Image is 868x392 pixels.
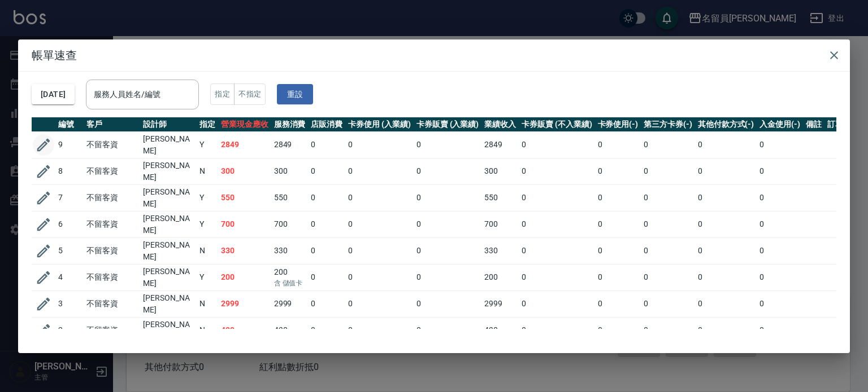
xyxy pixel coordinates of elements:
[695,317,757,343] td: 0
[481,211,519,237] td: 700
[595,264,641,290] td: 0
[308,117,345,132] th: 店販消費
[308,211,345,237] td: 0
[308,237,345,264] td: 0
[641,184,695,211] td: 0
[218,211,271,237] td: 700
[414,237,482,264] td: 0
[84,184,140,211] td: 不留客資
[757,117,803,132] th: 入金使用(-)
[414,184,482,211] td: 0
[55,237,84,264] td: 5
[414,290,482,317] td: 0
[345,317,414,343] td: 0
[308,184,345,211] td: 0
[481,290,519,317] td: 2999
[595,158,641,184] td: 0
[757,158,803,184] td: 0
[271,117,309,132] th: 服務消費
[84,131,140,158] td: 不留客資
[218,184,271,211] td: 550
[595,237,641,264] td: 0
[595,317,641,343] td: 0
[197,211,218,237] td: Y
[481,131,519,158] td: 2849
[345,237,414,264] td: 0
[481,117,519,132] th: 業績收入
[84,211,140,237] td: 不留客資
[271,237,309,264] td: 330
[519,211,594,237] td: 0
[481,158,519,184] td: 300
[757,184,803,211] td: 0
[218,264,271,290] td: 200
[695,158,757,184] td: 0
[695,211,757,237] td: 0
[641,211,695,237] td: 0
[140,131,197,158] td: [PERSON_NAME]
[84,317,140,343] td: 不留客資
[271,290,309,317] td: 2999
[140,290,197,317] td: [PERSON_NAME]
[695,184,757,211] td: 0
[274,278,306,288] p: 含 儲值卡
[695,264,757,290] td: 0
[481,264,519,290] td: 200
[519,317,594,343] td: 0
[695,237,757,264] td: 0
[197,158,218,184] td: N
[55,158,84,184] td: 8
[595,290,641,317] td: 0
[345,158,414,184] td: 0
[345,290,414,317] td: 0
[55,184,84,211] td: 7
[345,211,414,237] td: 0
[757,211,803,237] td: 0
[519,131,594,158] td: 0
[519,117,594,132] th: 卡券販賣 (不入業績)
[595,131,641,158] td: 0
[84,237,140,264] td: 不留客資
[218,237,271,264] td: 330
[55,317,84,343] td: 2
[757,264,803,290] td: 0
[140,317,197,343] td: [PERSON_NAME]
[414,158,482,184] td: 0
[519,158,594,184] td: 0
[641,158,695,184] td: 0
[695,131,757,158] td: 0
[308,131,345,158] td: 0
[414,264,482,290] td: 0
[55,117,84,132] th: 編號
[641,317,695,343] td: 0
[218,290,271,317] td: 2999
[218,158,271,184] td: 300
[18,39,850,71] h2: 帳單速查
[140,211,197,237] td: [PERSON_NAME]
[519,237,594,264] td: 0
[519,290,594,317] td: 0
[277,84,313,105] button: 重設
[271,264,309,290] td: 200
[140,158,197,184] td: [PERSON_NAME]
[271,158,309,184] td: 300
[140,264,197,290] td: [PERSON_NAME]
[140,117,197,132] th: 設計師
[414,117,482,132] th: 卡券販賣 (入業績)
[234,83,266,105] button: 不指定
[345,117,414,132] th: 卡券使用 (入業績)
[197,317,218,343] td: N
[641,131,695,158] td: 0
[595,117,641,132] th: 卡券使用(-)
[641,264,695,290] td: 0
[218,117,271,132] th: 營業現金應收
[695,290,757,317] td: 0
[308,264,345,290] td: 0
[803,117,824,132] th: 備註
[308,290,345,317] td: 0
[197,131,218,158] td: Y
[695,117,757,132] th: 其他付款方式(-)
[595,184,641,211] td: 0
[197,117,218,132] th: 指定
[824,117,862,132] th: 訂單來源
